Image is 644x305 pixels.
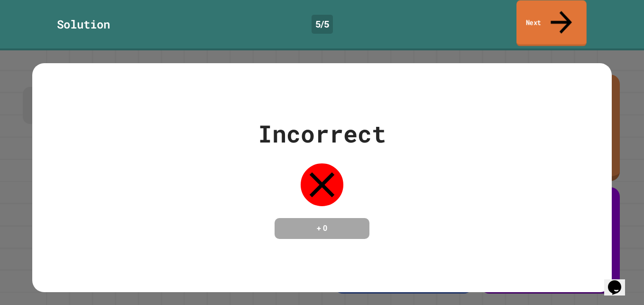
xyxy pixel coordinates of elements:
[284,223,360,234] h4: + 0
[258,116,386,152] div: Incorrect
[312,15,333,34] div: 5 / 5
[604,267,635,295] iframe: chat widget
[516,0,587,47] a: Next
[57,16,110,33] div: Solution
